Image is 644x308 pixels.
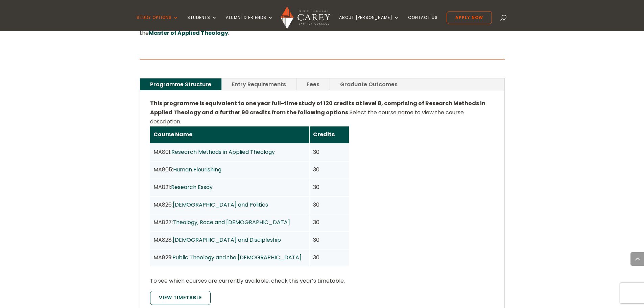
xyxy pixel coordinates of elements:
[313,183,345,192] div: 30
[281,6,330,29] img: Carey Baptist College
[153,200,306,209] div: MA826:
[296,78,330,90] a: Fees
[137,15,178,31] a: Study Options
[153,183,306,192] div: MA821:
[173,201,268,209] a: [DEMOGRAPHIC_DATA] and Politics
[313,130,345,139] div: Credits
[447,11,492,24] a: Apply Now
[171,148,275,156] a: Research Methods in Applied Theology
[173,236,281,244] a: [DEMOGRAPHIC_DATA] and Discipleship
[150,99,485,116] strong: This programme is equivalent to one year full-time study of 120 credits at level 8, comprising of...
[153,147,306,157] div: MA801:
[153,165,306,174] div: MA805:
[159,294,202,301] span: View Timetable
[172,254,302,261] a: Public Theology and the [DEMOGRAPHIC_DATA]
[153,235,306,244] div: MA828:
[149,29,228,37] a: Master of Applied Theology
[339,15,399,31] a: About [PERSON_NAME]
[313,147,345,157] div: 30
[313,165,345,174] div: 30
[313,235,345,244] div: 30
[150,291,211,305] a: View Timetable
[330,78,408,90] a: Graduate Outcomes
[226,15,273,31] a: Alumni & Friends
[173,166,221,173] a: Human Flourishing
[222,78,296,90] a: Entry Requirements
[173,218,290,226] a: Theology, Race and [DEMOGRAPHIC_DATA]
[313,218,345,227] div: 30
[140,78,221,90] a: Programme Structure
[187,15,217,31] a: Students
[153,218,306,227] div: MA827:
[408,15,438,31] a: Contact Us
[313,253,345,262] div: 30
[153,253,306,262] div: MA829:
[153,130,306,139] div: Course Name
[313,200,345,209] div: 30
[171,183,213,191] a: Research Essay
